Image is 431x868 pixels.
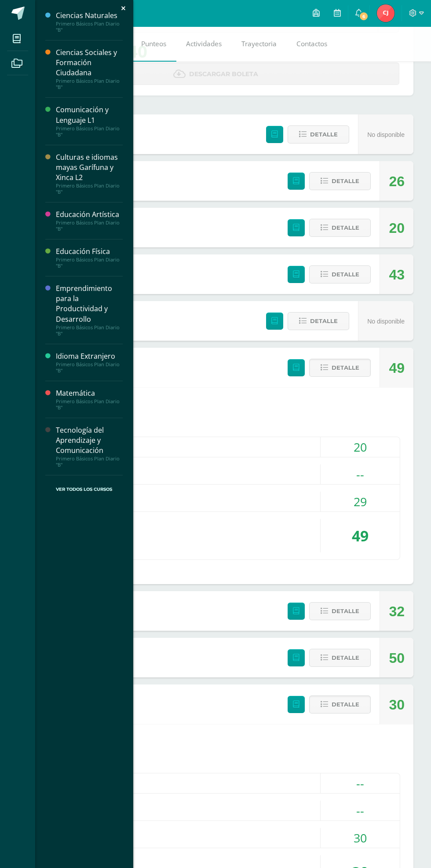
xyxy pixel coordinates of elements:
div: Comunicación y Lenguaje L1 [56,105,123,125]
a: Ver Todos los Cursos [45,475,123,504]
a: Culturas e idiomas mayas Garífuna y Xinca L2Primero Básicos Plan Diario "B" [56,152,123,195]
a: Ciencias NaturalesPrimero Básicos Plan Diario "B" [56,11,123,33]
div: Ciencias Sociales y Formación Ciudadana [56,48,123,78]
div: Primero Básicos Plan Diario "B" [56,257,123,269]
div: Primero Básicos Plan Diario "B" [56,398,123,411]
div: Culturas e idiomas mayas Garífuna y Xinca L2 [56,152,123,183]
div: Idioma Extranjero [56,351,123,361]
div: Educación Artística [56,210,123,220]
div: Primero Básicos Plan Diario "B" [56,125,123,138]
a: Idioma ExtranjeroPrimero Básicos Plan Diario "B" [56,351,123,374]
div: Primero Básicos Plan Diario "B" [56,456,123,468]
a: Comunicación y Lenguaje L1Primero Básicos Plan Diario "B" [56,105,123,137]
div: Emprendimiento para la Productividad y Desarrollo [56,283,123,324]
div: Matemática [56,388,123,398]
div: Ciencias Naturales [56,11,123,21]
div: Primero Básicos Plan Diario "B" [56,78,123,90]
a: Educación ArtísticaPrimero Básicos Plan Diario "B" [56,210,123,232]
div: Primero Básicos Plan Diario "B" [56,361,123,374]
div: Educación Física [56,246,123,257]
div: Primero Básicos Plan Diario "B" [56,183,123,195]
a: Tecnología del Aprendizaje y ComunicaciónPrimero Básicos Plan Diario "B" [56,425,123,468]
div: Primero Básicos Plan Diario "B" [56,220,123,232]
div: Tecnología del Aprendizaje y Comunicación [56,425,123,456]
a: Ciencias Sociales y Formación CiudadanaPrimero Básicos Plan Diario "B" [56,48,123,90]
div: Primero Básicos Plan Diario "B" [56,324,123,337]
a: Emprendimiento para la Productividad y DesarrolloPrimero Básicos Plan Diario "B" [56,283,123,336]
a: Educación FísicaPrimero Básicos Plan Diario "B" [56,246,123,269]
a: MatemáticaPrimero Básicos Plan Diario "B" [56,388,123,411]
div: Primero Básicos Plan Diario "B" [56,21,123,33]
